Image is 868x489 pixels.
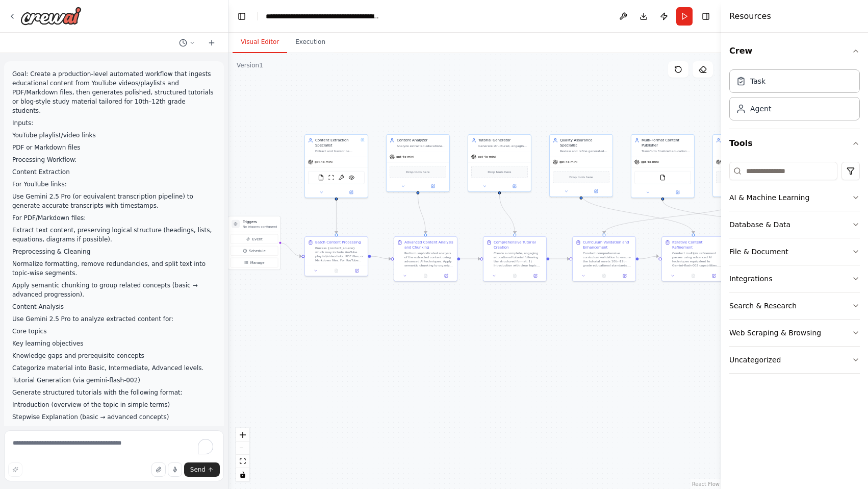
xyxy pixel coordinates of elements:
span: gpt-4o-mini [641,160,659,164]
span: Manage [250,260,265,265]
div: Batch Content ProcessingProcess {content_source} which may include YouTube playlist/video links, ... [304,236,368,277]
div: Quality Assurance Specialist [560,138,609,148]
img: FileReadTool [659,175,666,181]
p: For YouTube links: [12,180,216,189]
p: PDF or Markdown files [12,143,216,152]
span: Drop tools here [406,169,429,175]
div: Content Extraction Specialist [315,138,359,148]
div: Web Scraping & Browsing [729,328,821,338]
div: Tutorial Generator [478,138,528,143]
button: Open in side panel [348,267,366,274]
div: Review and refine generated tutorials to ensure accuracy, clarity, curriculum alignment, and appr... [560,149,609,153]
button: Open in side panel [337,189,366,195]
button: Start a new chat [203,37,220,49]
p: Use Gemini 2.5 Pro (or equivalent transcription pipeline) to generate accurate transcripts with t... [12,192,216,210]
button: Visual Editor [233,32,287,53]
a: React Flow attribution [692,481,720,487]
div: Comprehensive Tutorial Creation [494,240,543,250]
button: Upload files [151,462,166,477]
span: Drop tools here [488,169,511,175]
p: Normalize formatting, remove redundancies, and split text into topic-wise segments. [12,259,216,278]
span: Event [252,236,263,241]
div: Crew [729,65,860,129]
g: Edge from 3c4ce152-fddd-44a0-9cd3-19137c046d1d to 3ca84360-8848-48be-9718-6756773a926f [334,201,339,234]
p: Introduction (overview of the topic in simple terms) [12,400,216,409]
div: Version 1 [237,61,263,69]
h4: Resources [729,10,771,22]
button: zoom in [236,428,249,442]
span: gpt-4o-mini [559,160,577,164]
g: Edge from 43db95af-1c04-40fd-9f25-ee243e2343f2 to 5a13cae9-ac41-411d-a40a-f3cdcf973263 [415,194,428,234]
button: Open in side panel [418,183,447,189]
span: gpt-4o-mini [396,155,414,159]
span: Schedule [249,248,266,253]
span: gpt-4o-mini [478,155,496,159]
div: Content Extraction SpecialistExtract and transcribe content from YouTube videos/playlists and PDF... [304,134,368,198]
button: toggle interactivity [236,468,249,481]
p: YouTube playlist/video links [12,131,216,140]
div: Curriculum Validation and EnhancementConduct comprehensive curriculum validation to ensure the tu... [572,236,636,282]
p: Content Extraction [12,167,216,177]
div: Iterative Content RefinementConduct multiple refinement passes using advanced AI techniques equiv... [661,236,725,282]
span: Drop tools here [569,175,593,180]
button: Open in side panel [705,273,723,279]
g: Edge from 17de2991-44f5-4bc1-a05b-2192154da1ad to 89f8ba57-9f6b-43d2-9d8a-5538744c6734 [497,194,517,234]
div: Content Analyzer [397,138,446,143]
button: Hide right sidebar [699,9,713,23]
button: Open in side panel [500,183,528,189]
div: Process {content_source} which may include YouTube playlist/video links, PDF files, or Markdown f... [315,246,365,262]
button: Open in side panel [527,273,544,279]
div: Advanced Content Analysis and Chunking [404,240,454,250]
span: gpt-4o-mini [315,160,333,164]
div: Curriculum Validation and Enhancement [583,240,632,250]
div: Perform sophisticated analysis of the extracted content using advanced AI techniques. Apply seman... [404,251,454,267]
button: Event [231,234,278,244]
button: Click to speak your automation idea [168,462,182,477]
g: Edge from c0b8e2d1-c400-4aa8-9e10-6ea6d7516192 to 8b525a31-2d95-4d3f-a287-5d0290e5fb2c [639,254,658,261]
button: Web Scraping & Browsing [729,320,860,346]
p: No triggers configured [243,225,277,229]
button: Execution [287,32,334,53]
div: Agent [750,104,771,114]
button: Schedule [231,246,278,256]
img: OCRTool [338,175,344,181]
div: Transform finalized educational tutorials into multiple output formats including blog-ready Markd... [642,149,691,153]
p: Use Gemini 2.5 Pro to analyze extracted content for: [12,314,216,324]
div: Create a complete, engaging educational tutorial following the structured format: 1) Introduction... [494,251,543,267]
textarea: To enrich screen reader interactions, please activate Accessibility in Grammarly extension settings [4,430,224,481]
p: For PDF/Markdown files: [12,213,216,223]
img: Logo [20,7,82,25]
div: Multi-Format Content Publisher [642,138,691,148]
div: Content AnalyzerAnalyze extracted educational content using Gemini-level intelligence to identify... [386,134,450,192]
g: Edge from triggers to 3ca84360-8848-48be-9718-6756773a926f [279,240,301,259]
p: Processing Workflow: [12,155,216,164]
p: Preprocessing & Cleaning [12,247,216,256]
div: TriggersNo triggers configuredEventScheduleManage [228,216,280,270]
button: No output available [325,267,347,274]
div: Iterative Content Refinement [672,240,722,250]
div: Search & Research [729,301,797,311]
div: Conduct comprehensive curriculum validation to ensure the tutorial meets 10th-12th grade educatio... [583,251,632,267]
button: Tools [729,129,860,158]
button: AI & Machine Learning [729,184,860,211]
p: Content Analysis [12,302,216,311]
h3: Triggers [243,219,277,225]
button: Switch to previous chat [175,37,199,49]
div: Tools [729,158,860,382]
g: Edge from 5a13cae9-ac41-411d-a40a-f3cdcf973263 to 89f8ba57-9f6b-43d2-9d8a-5538744c6734 [460,256,480,261]
div: React Flow controls [236,428,249,481]
span: Send [190,466,206,474]
p: Extract text content, preserving logical structure (headings, lists, equations, diagrams if possi... [12,226,216,244]
div: Multi-Format Content PublisherTransform finalized educational tutorials into multiple output form... [631,134,695,198]
div: Comprehensive Tutorial CreationCreate a complete, engaging educational tutorial following the str... [483,236,547,282]
g: Edge from 75a867dc-aee1-461f-ab61-1dc75050d328 to 8b525a31-2d95-4d3f-a287-5d0290e5fb2c [578,194,696,234]
div: Integrations [729,274,772,284]
p: Core topics [12,327,216,336]
button: Search & Research [729,292,860,319]
g: Edge from 061bfd44-ca54-4076-9746-30a37f500fe1 to c0b8e2d1-c400-4aa8-9e10-6ea6d7516192 [601,200,747,234]
img: ScrapeWebsiteTool [328,175,334,181]
div: AI & Machine Learning [729,192,809,203]
button: Database & Data [729,211,860,238]
img: FileReadTool [318,175,324,181]
img: VisionTool [348,175,354,181]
